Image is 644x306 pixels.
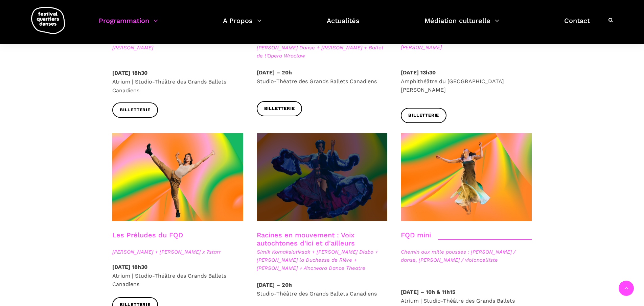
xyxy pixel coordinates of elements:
span: [PERSON_NAME] [401,43,532,51]
a: Programmation [99,15,158,35]
span: Chemin aux mille pousses : [PERSON_NAME] / danse, [PERSON_NAME] / violoncelliste [401,248,532,264]
a: Billetterie [257,101,302,116]
strong: [DATE] – 20h [257,69,292,76]
a: Billetterie [401,108,446,123]
span: [PERSON_NAME] [112,44,243,52]
span: [PERSON_NAME] Danse + [PERSON_NAME] + Ballet de l'Opera Wroclaw [257,44,388,60]
strong: [DATE] 13h30 [401,69,436,76]
strong: [DATE] 18h30 [112,264,147,270]
a: Les Préludes du FQD [112,231,183,239]
strong: [DATE] – 10h & 11h15 [401,289,455,295]
span: Simik Komaksiutiksak + [PERSON_NAME] Diabo + [PERSON_NAME] la Duchesse de Rière + [PERSON_NAME] +... [257,248,388,272]
img: logo-fqd-med [31,7,65,34]
span: Billetterie [264,105,295,112]
a: Contact [564,15,590,35]
a: Médiation culturelle [424,15,499,35]
p: Studio-Théatre des Grands Ballets Canadiens [257,68,388,86]
a: Actualités [327,15,360,35]
a: FQD mini [401,231,431,239]
span: Billetterie [408,112,439,119]
p: Amphithéâtre du [GEOGRAPHIC_DATA][PERSON_NAME] [401,68,532,94]
p: Atrium | Studio-Théâtre des Grands Ballets Canadiens [112,69,243,95]
a: A Propos [223,15,261,35]
span: [PERSON_NAME] + [PERSON_NAME] x 7starr [112,248,243,256]
a: Billetterie [112,102,158,118]
strong: [DATE] 18h30 [112,70,147,76]
p: Studio-Théâtre des Grands Ballets Canadiens [257,281,388,298]
span: Billetterie [120,107,151,114]
strong: [DATE] – 20h [257,282,292,288]
a: Racines en mouvement : Voix autochtones d'ici et d'ailleurs [257,231,355,247]
p: Atrium | Studio-Théâtre des Grands Ballets Canadiens [112,263,243,289]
